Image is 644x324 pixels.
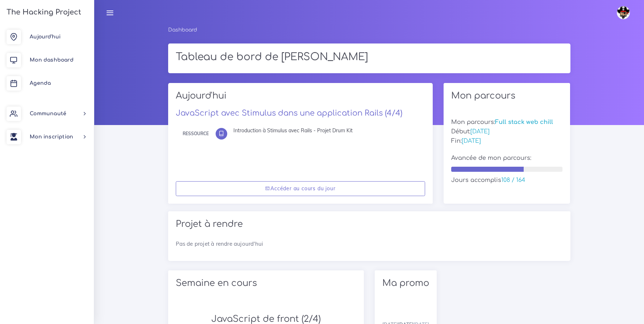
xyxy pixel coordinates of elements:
[233,128,420,133] div: Introduction à Stimulus avec Rails - Projet Drum Kit
[451,91,563,101] h2: Mon parcours
[495,119,553,125] span: Full stack web chill
[30,57,74,63] span: Mon dashboard
[176,240,563,248] p: Pas de projet à rendre aujourd'hui
[501,177,525,183] span: 108 / 164
[382,278,429,288] h2: Ma promo
[183,130,209,138] div: Ressource
[176,51,563,63] h1: Tableau de bord de [PERSON_NAME]
[4,8,81,16] h3: The Hacking Project
[470,128,490,135] span: [DATE]
[462,138,481,144] span: [DATE]
[451,177,563,184] h5: Jours accomplis
[168,27,197,33] a: Dashboard
[176,278,356,288] h2: Semaine en cours
[451,128,563,135] h5: Début:
[176,109,402,117] a: JavaScript avec Stimulus dans une application Rails (4/4)
[30,80,51,86] span: Agenda
[30,134,73,140] span: Mon inscription
[451,119,563,126] h5: Mon parcours:
[451,155,563,162] h5: Avancée de mon parcours:
[451,138,563,145] h5: Fin:
[176,91,425,106] h2: Aujourd'hui
[30,111,66,116] span: Communauté
[176,219,563,229] h2: Projet à rendre
[617,6,630,19] img: avatar
[30,34,61,40] span: Aujourd'hui
[176,181,425,196] a: Accéder au cours du jour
